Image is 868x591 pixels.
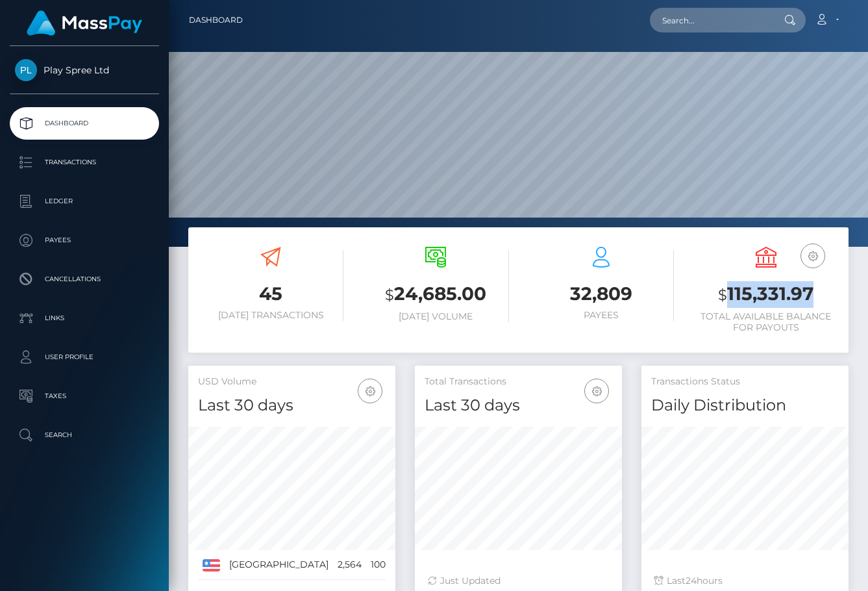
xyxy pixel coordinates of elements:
span: 24 [686,575,697,586]
img: MassPay Logo [27,10,142,36]
div: Last hours [654,574,836,588]
small: $ [718,286,727,304]
p: Cancellations [15,270,154,289]
input: Search... [650,8,772,32]
img: Play Spree Ltd [15,59,37,81]
td: 2,564 [333,550,366,580]
h5: Total Transactions [425,375,612,388]
p: Ledger [15,192,154,211]
a: Cancellations [10,263,159,295]
h3: 45 [198,281,343,307]
a: Links [10,302,159,334]
h6: Total Available Balance for Payouts [693,311,839,333]
a: Search [10,419,159,451]
div: Just Updated [428,574,609,588]
h6: Payees [528,310,674,321]
p: User Profile [15,347,154,367]
p: Dashboard [15,114,154,133]
p: Taxes [15,386,154,406]
h4: Last 30 days [198,394,386,417]
p: Links [15,308,154,328]
a: Ledger [10,185,159,218]
h3: 32,809 [528,281,674,307]
p: Search [15,425,154,445]
a: Payees [10,224,159,257]
h4: Last 30 days [425,394,612,417]
p: Payees [15,231,154,250]
a: Taxes [10,380,159,412]
span: Play Spree Ltd [10,64,159,76]
h5: Transactions Status [651,375,839,388]
td: 100.00% [366,550,412,580]
h6: [DATE] Volume [363,311,508,322]
img: US.png [203,559,220,571]
a: User Profile [10,341,159,373]
h3: 115,331.97 [693,281,839,308]
h4: Daily Distribution [651,394,839,417]
h6: [DATE] Transactions [198,310,343,321]
a: Dashboard [10,107,159,140]
a: Dashboard [189,6,243,34]
td: [GEOGRAPHIC_DATA] [225,550,333,580]
p: Transactions [15,153,154,172]
h5: USD Volume [198,375,386,388]
h3: 24,685.00 [363,281,508,308]
small: $ [385,286,394,304]
a: Transactions [10,146,159,179]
